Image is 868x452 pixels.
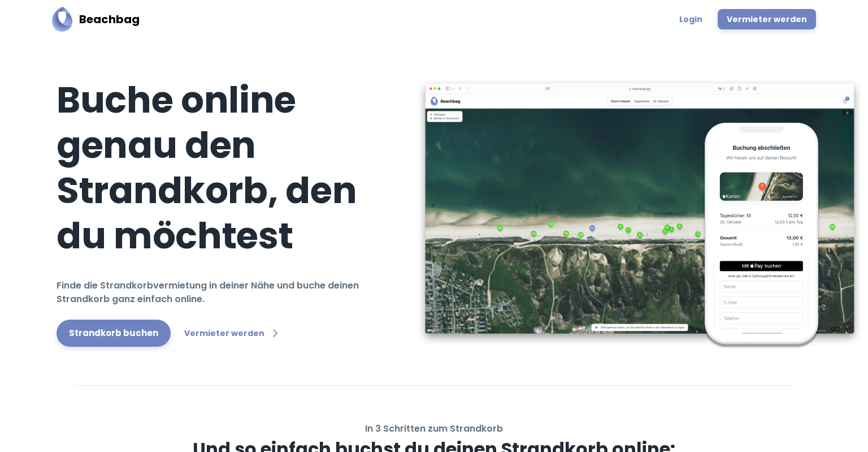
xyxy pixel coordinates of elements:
[718,9,816,29] a: Vermieter werden
[57,422,811,436] h6: In 3 Schritten zum Strandkorb
[79,11,140,28] h5: Beachbag
[57,78,396,265] h1: Buche online genau den Strandkorb, den du möchtest
[702,123,821,349] img: Beachbag Checkout Phone
[414,75,866,349] img: Beachbag Map
[52,7,140,32] a: BeachbagBeachbag
[672,9,709,29] a: Login
[180,323,283,343] a: Vermieter werden
[52,7,72,32] img: Beachbag
[57,279,367,306] h6: Finde die Strandkorbvermietung in deiner Nähe und buche deinen Strandkorb ganz einfach online.
[57,320,171,347] a: Strandkorb buchen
